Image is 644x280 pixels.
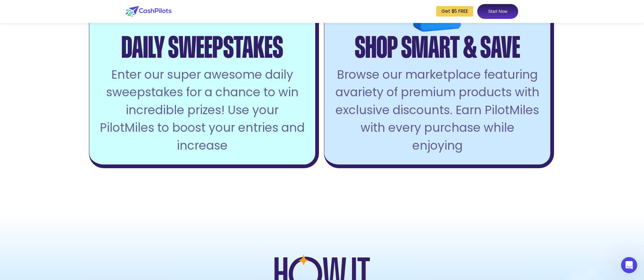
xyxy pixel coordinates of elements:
div: Daily Sweepstakes [121,24,283,56]
a: Start Now [477,4,518,19]
div: Enter our super awesome daily sweepstakes for a chance to win incredible prizes! Use your PilotMi... [99,66,305,155]
img: logo [126,6,171,17]
div: Shop Smart & Save [355,24,520,56]
div: Browse our marketplace featuring avariety of premium products with exclusive discounts. Earn Pilo... [335,66,540,155]
a: Get $5 FREE [436,6,473,17]
iframe: Intercom live chat [621,257,637,273]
